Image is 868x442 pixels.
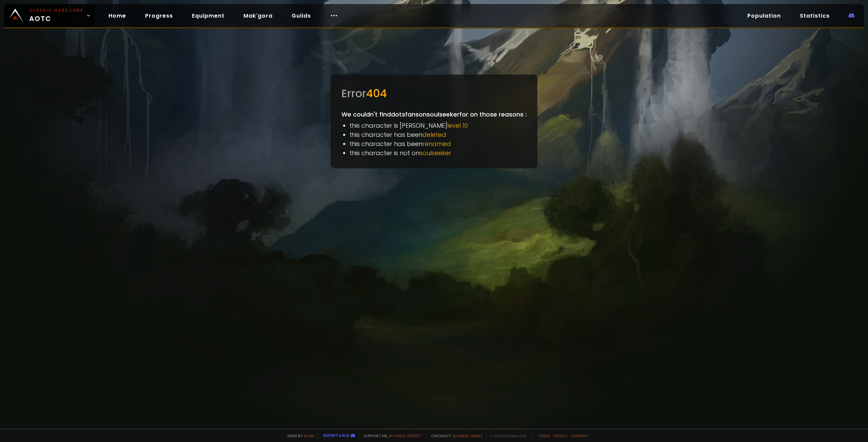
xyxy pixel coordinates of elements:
li: this character is not on [350,148,527,157]
span: Made by [283,433,314,438]
a: Terms [538,433,551,438]
a: Progress [140,9,178,23]
a: Classic HardcoreAOTC [4,4,95,27]
span: Support me, [359,433,422,438]
li: this character is [PERSON_NAME] [350,121,527,130]
a: Mak'gora [238,9,278,23]
div: Error [341,85,527,102]
small: Classic Hardcore [29,7,83,14]
li: this character has been [350,130,527,139]
span: soulseeker [419,149,451,157]
a: Population [742,9,786,23]
a: [DOMAIN_NAME] [453,433,482,438]
a: Guilds [286,9,316,23]
a: Privacy [553,433,568,438]
span: AOTC [29,7,83,24]
div: We couldn't find dotsfans on soulseeker for on those reasons : [331,75,537,168]
a: a fan [304,433,314,438]
a: Equipment [186,9,230,23]
li: this character has been [350,139,527,148]
span: v. d752d5 - production [486,433,527,438]
a: Report a bug [323,433,350,438]
span: renamed [422,140,451,148]
span: Checkout [427,433,482,438]
a: Consent [571,433,589,438]
a: Buy me a coffee [389,433,422,438]
a: Statistics [794,9,835,23]
span: 404 [366,86,387,101]
a: Home [103,9,132,23]
span: deleted [422,130,446,139]
span: level 10 [447,121,468,130]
